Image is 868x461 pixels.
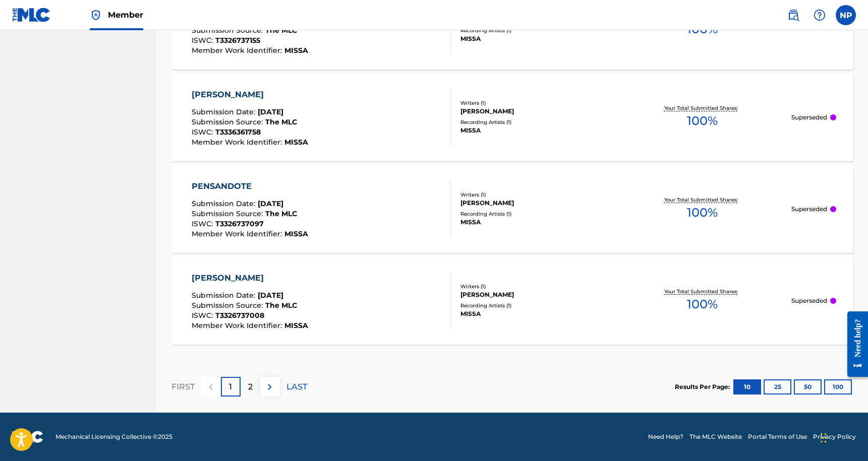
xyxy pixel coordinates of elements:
a: [PERSON_NAME]Submission Date:[DATE]Submission Source:The MLCISWC:T3336361758Member Work Identifie... [171,73,853,161]
span: [DATE] [258,107,283,116]
iframe: Resource Center [840,304,868,385]
span: MISSA [284,229,308,238]
div: MISSA [460,126,613,135]
span: Member Work Identifier : [192,138,284,147]
button: 50 [794,379,822,394]
p: Your Total Submitted Shares: [664,196,740,204]
div: Recording Artists ( 1 ) [460,210,613,218]
div: Recording Artists ( 1 ) [460,27,613,34]
p: Superseded [791,113,827,122]
span: Submission Source : [192,26,265,35]
span: The MLC [265,26,297,35]
a: [PERSON_NAME]Submission Date:[DATE]Submission Source:The MLCISWC:T3326737008Member Work Identifie... [171,256,853,345]
img: right [264,381,276,393]
span: T3326737155 [215,36,260,45]
span: Mechanical Licensing Collective © 2025 [55,432,172,441]
a: Privacy Policy [813,432,856,441]
div: Recording Artists ( 1 ) [460,302,613,309]
img: help [814,9,826,21]
span: 100 % [687,112,718,130]
img: search [787,9,799,21]
span: Submission Date : [192,291,258,300]
a: Portal Terms of Use [748,432,807,441]
img: logo [12,431,43,443]
span: MISSA [284,138,308,147]
div: MISSA [460,218,613,227]
span: MISSA [284,46,308,55]
iframe: Chat Widget [818,413,868,461]
a: Public Search [783,5,803,25]
span: 100 % [687,295,718,313]
span: T3326737008 [215,311,264,320]
p: FIRST [171,381,195,393]
span: [DATE] [258,291,283,300]
div: [PERSON_NAME] [460,107,613,116]
p: Results Per Page: [675,382,732,391]
span: T3336361758 [215,127,261,137]
div: [PERSON_NAME] [460,199,613,208]
p: Your Total Submitted Shares: [664,104,740,112]
span: Member Work Identifier : [192,229,284,238]
span: Submission Source : [192,301,265,310]
img: Top Rightsholder [90,9,102,21]
button: 10 [733,379,761,394]
span: Member Work Identifier : [192,321,284,330]
button: 100 [824,379,852,394]
p: LAST [286,381,307,393]
div: [PERSON_NAME] [192,89,308,101]
span: MISSA [284,321,308,330]
span: 100 % [687,204,718,222]
div: Writers ( 1 ) [460,191,613,199]
span: Submission Date : [192,199,258,208]
div: Help [809,5,830,25]
div: User Menu [836,5,856,25]
span: ISWC : [192,311,215,320]
div: MISSA [460,309,613,318]
a: PENSANDOTESubmission Date:[DATE]Submission Source:The MLCISWC:T3326737097Member Work Identifier:M... [171,165,853,253]
span: The MLC [265,209,297,218]
p: Superseded [791,205,827,214]
span: The MLC [265,117,297,126]
span: ISWC : [192,127,215,137]
p: 1 [229,381,232,393]
span: The MLC [265,301,297,310]
div: Recording Artists ( 1 ) [460,118,613,126]
span: T3326737097 [215,219,264,228]
div: [PERSON_NAME] [460,290,613,299]
img: MLC Logo [12,8,51,22]
div: PENSANDOTE [192,180,308,192]
div: Writers ( 1 ) [460,283,613,290]
div: Writers ( 1 ) [460,99,613,107]
a: Need Help? [648,432,683,441]
span: Submission Source : [192,209,265,218]
div: [PERSON_NAME] [192,272,308,284]
button: 25 [764,379,791,394]
span: Member Work Identifier : [192,46,284,55]
span: Submission Date : [192,107,258,116]
p: Superseded [791,296,827,305]
p: Your Total Submitted Shares: [664,288,740,295]
span: ISWC : [192,36,215,45]
a: The MLC Website [689,432,742,441]
span: Member [108,9,143,21]
div: Drag [821,423,827,453]
div: MISSA [460,34,613,43]
span: [DATE] [258,199,283,208]
span: ISWC : [192,219,215,228]
p: 2 [248,381,253,393]
span: Submission Source : [192,117,265,126]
